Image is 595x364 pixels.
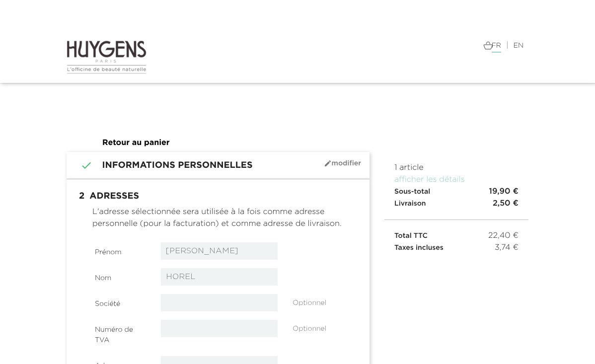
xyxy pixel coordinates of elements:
[324,159,332,167] i: mode_edit
[489,186,519,198] span: 19,90 €
[74,159,362,171] h1: Informations personnelles
[394,188,430,195] span: Sous-total
[324,159,361,167] span: Modifier
[285,294,351,308] div: Optionnel
[87,242,153,258] label: Prénom
[92,206,344,230] p: L'adresse sélectionnée sera utilisée à la fois comme adresse personnelle (pour la facturation) et...
[495,242,519,254] span: 3,74 €
[87,320,153,346] label: Numéro de TVA
[102,139,170,147] a: Retour au panier
[74,159,87,171] i: 
[67,88,528,111] iframe: PayPal Message 2
[285,320,351,334] div: Optionnel
[394,244,444,251] span: Taxes incluses
[87,294,153,309] label: Société
[394,200,426,207] span: Livraison
[488,230,519,242] span: 22,40 €
[394,176,465,184] a: afficher les détails
[87,268,153,284] label: Nom
[394,232,428,239] span: Total TTC
[493,198,519,210] span: 2,50 €
[394,162,519,174] p: 1 article
[305,40,528,52] div: |
[74,187,89,207] span: 2
[394,254,519,269] iframe: PayPal Message 1
[74,187,362,207] h1: Adresses
[67,40,147,74] img: Huygens logo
